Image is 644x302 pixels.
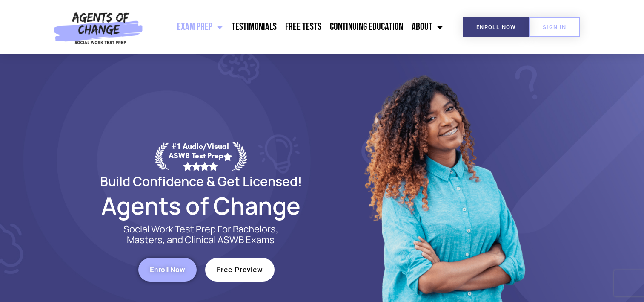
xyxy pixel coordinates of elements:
a: Enroll Now [463,17,530,37]
h2: Agents of Change [80,196,322,215]
span: Enroll Now [476,24,516,30]
a: Free Tests [281,16,326,38]
nav: Menu [147,16,448,38]
a: About [407,16,447,38]
div: #1 Audio/Visual ASWB Test Prep [169,142,232,170]
p: Social Work Test Prep For Bachelors, Masters, and Clinical ASWB Exams [114,224,288,245]
h2: Build Confidence & Get Licensed! [80,175,322,187]
a: Exam Prep [173,16,227,38]
a: Enroll Now [138,258,197,282]
a: Free Preview [205,258,275,282]
a: SIGN IN [529,17,580,37]
span: Enroll Now [150,266,185,273]
span: Free Preview [217,266,263,273]
span: SIGN IN [543,24,567,30]
a: Continuing Education [326,16,407,38]
a: Testimonials [227,16,281,38]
